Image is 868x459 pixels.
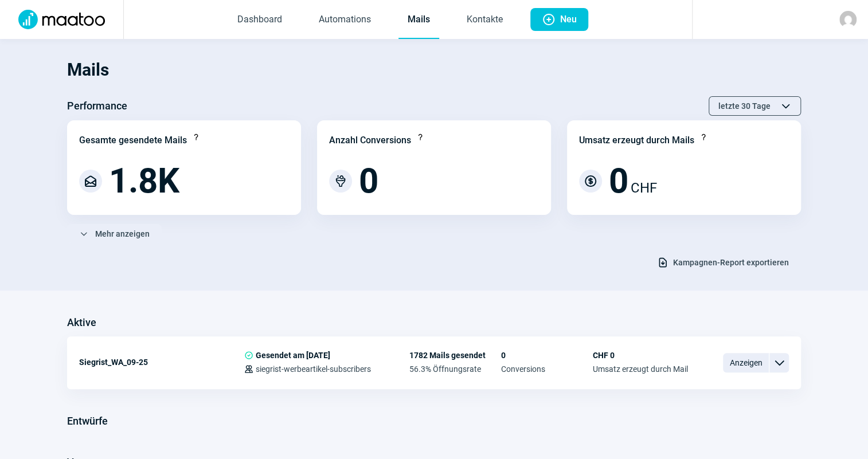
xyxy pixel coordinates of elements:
a: Dashboard [228,1,291,39]
a: Mails [398,1,439,39]
div: Anzahl Conversions [329,134,411,147]
span: Kampagnen-Report exportieren [673,253,789,272]
div: Umsatz erzeugt durch Mails [579,134,694,147]
span: Gesendet am [DATE] [256,351,330,360]
a: Kontakte [458,1,512,39]
img: avatar [839,11,857,28]
button: Mehr anzeigen [67,224,162,244]
span: Mehr anzeigen [95,225,150,243]
span: 56.3% Öffnungsrate [409,364,501,374]
span: siegrist-werbeartikel-subscribers [256,364,371,374]
h3: Entwürfe [67,412,108,430]
span: 0 [359,164,378,198]
span: 0 [501,351,593,360]
span: letzte 30 Tage [718,97,771,115]
div: Siegrist_WA_09-25 [79,351,244,374]
img: Logo [11,10,112,29]
h3: Aktive [67,313,96,332]
span: Neu [560,8,577,31]
div: Gesamte gesendete Mails [79,134,187,147]
span: Conversions [501,364,593,374]
span: 1782 Mails gesendet [409,351,501,360]
a: Automations [310,1,380,39]
h3: Performance [67,97,127,115]
span: 0 [609,164,628,198]
span: CHF 0 [593,351,688,360]
span: CHF [631,178,657,198]
button: Neu [530,8,588,31]
h1: Mails [67,50,801,89]
span: Umsatz erzeugt durch Mail [593,364,688,374]
button: Kampagnen-Report exportieren [645,253,801,272]
span: Anzeigen [723,353,769,372]
span: 1.8K [109,164,179,198]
